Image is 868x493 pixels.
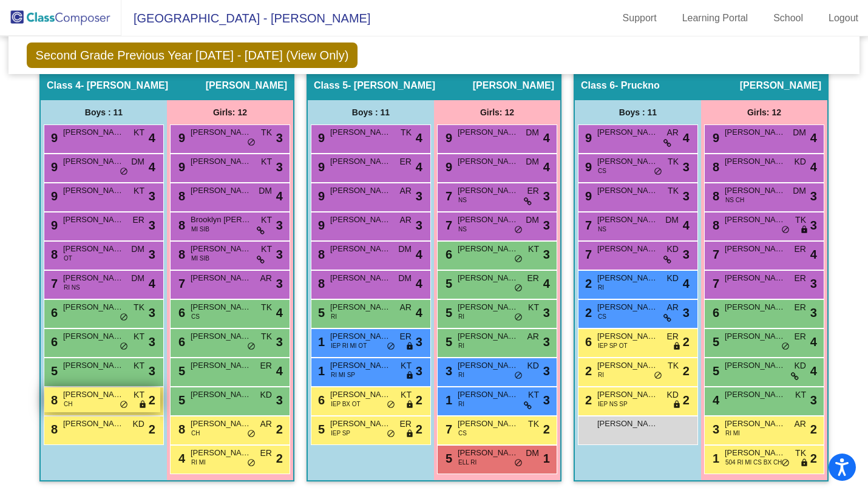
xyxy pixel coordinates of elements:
[598,225,606,234] span: NS
[149,391,155,409] span: 2
[458,389,518,401] span: [PERSON_NAME]
[582,364,592,378] span: 2
[668,185,679,197] span: TK
[725,359,785,372] span: [PERSON_NAME]
[133,214,144,226] span: ER
[191,254,209,263] span: MI SIB
[458,359,518,372] span: [PERSON_NAME]
[48,189,58,203] span: 9
[387,342,395,352] span: do_not_disturb_alt
[191,312,200,321] span: CS
[401,126,412,139] span: TK
[276,158,283,176] span: 3
[683,304,690,322] span: 3
[795,272,806,285] span: ER
[276,304,283,322] span: 4
[149,129,155,147] span: 4
[725,214,785,226] span: [PERSON_NAME]
[683,333,690,351] span: 2
[725,301,785,313] span: [PERSON_NAME]
[260,272,272,285] span: AR
[191,359,251,372] span: [PERSON_NAME]
[315,189,325,203] span: 9
[597,301,658,313] span: [PERSON_NAME]
[260,359,272,372] span: ER
[710,335,719,348] span: 5
[683,216,690,234] span: 4
[276,245,283,263] span: 3
[526,214,539,226] span: DM
[793,185,806,197] span: DM
[654,371,662,381] span: do_not_disturb_alt
[261,243,272,256] span: KT
[120,342,128,352] span: do_not_disturb_alt
[543,333,550,351] span: 3
[134,389,144,401] span: KT
[795,359,806,372] span: KD
[527,330,539,343] span: AR
[597,185,658,197] span: [PERSON_NAME]
[400,155,412,168] span: ER
[597,272,658,284] span: [PERSON_NAME] [PERSON_NAME]
[259,185,272,197] span: DM
[582,248,592,261] span: 7
[613,8,666,28] a: Support
[819,8,868,28] a: Logout
[400,301,412,314] span: AR
[400,214,412,226] span: AR
[175,219,185,232] span: 8
[401,389,412,401] span: KT
[405,342,414,352] span: lock
[668,359,679,372] span: TK
[175,131,185,144] span: 9
[48,364,58,378] span: 5
[131,243,144,256] span: DM
[458,126,518,138] span: [PERSON_NAME]
[348,80,435,92] span: - [PERSON_NAME]
[526,155,539,168] span: DM
[781,225,790,235] span: do_not_disturb_alt
[458,330,518,342] span: [PERSON_NAME]
[416,362,422,380] span: 3
[514,284,523,293] span: do_not_disturb_alt
[795,155,806,168] span: KD
[810,187,817,205] span: 3
[330,272,391,284] span: [PERSON_NAME]
[134,185,144,197] span: KT
[315,248,325,261] span: 8
[683,245,690,263] span: 3
[63,155,124,168] span: [PERSON_NAME]
[543,362,550,380] span: 3
[582,277,592,290] span: 2
[725,272,785,284] span: [PERSON_NAME]
[191,389,251,401] span: [PERSON_NAME]
[458,243,518,255] span: [PERSON_NAME]
[810,333,817,351] span: 4
[134,126,144,139] span: KT
[598,341,628,350] span: IEP SP OT
[458,225,467,234] span: NS
[261,301,272,314] span: TK
[41,100,167,124] div: Boys : 11
[667,243,679,256] span: KD
[64,283,80,292] span: RI NS
[81,80,168,92] span: - [PERSON_NAME]
[710,189,719,203] span: 8
[810,362,817,380] span: 4
[725,126,785,138] span: [PERSON_NAME]
[710,364,719,378] span: 5
[710,131,719,144] span: 9
[810,274,817,293] span: 3
[120,167,128,177] span: do_not_disturb_alt
[528,389,539,401] span: KT
[527,185,539,197] span: ER
[810,391,817,409] span: 3
[121,8,370,28] span: [GEOGRAPHIC_DATA] - [PERSON_NAME]
[175,160,185,174] span: 9
[149,333,155,351] span: 3
[315,131,325,144] span: 9
[175,306,185,319] span: 6
[725,330,785,342] span: [PERSON_NAME]
[120,313,128,322] span: do_not_disturb_alt
[526,126,539,139] span: DM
